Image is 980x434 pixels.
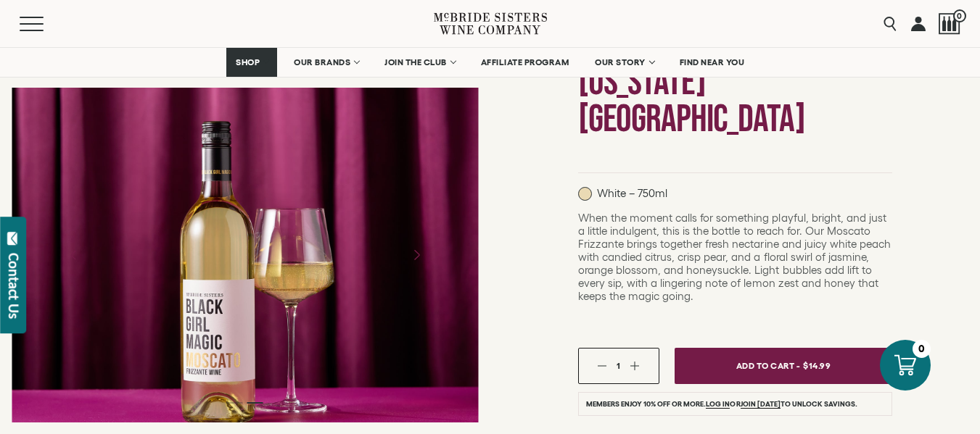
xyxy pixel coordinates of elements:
li: Page dot 2 [247,402,263,404]
span: OUR BRANDS [294,57,350,67]
a: Log in [706,400,730,409]
a: AFFILIATE PROGRAM [472,48,579,77]
a: JOIN THE CLUB [375,48,464,77]
span: $14.99 [803,355,831,376]
div: Contact Us [7,253,21,319]
a: SHOP [226,48,277,77]
li: Members enjoy 10% off or more. or to unlock savings. [578,392,892,416]
a: FIND NEAR YOU [670,48,754,77]
span: Add To Cart - [736,355,800,376]
div: 0 [913,340,931,358]
span: AFFILIATE PROGRAM [481,57,569,67]
span: OUR STORY [595,57,646,67]
span: JOIN THE CLUB [384,57,447,67]
span: SHOP [236,57,260,67]
button: Previous [55,236,93,274]
button: Next [395,234,437,275]
li: Page dot 1 [227,402,243,404]
span: 0 [953,9,966,22]
button: Mobile Menu Trigger [20,17,72,31]
a: OUR BRANDS [284,48,368,77]
a: OUR STORY [585,48,663,77]
span: When the moment calls for something playful, bright, and just a little indulgent, this is the bot... [578,212,891,302]
span: FIND NEAR YOU [680,57,745,67]
button: Add To Cart - $14.99 [675,348,892,384]
span: 1 [617,361,620,370]
a: join [DATE] [741,400,781,409]
p: White – 750ml [578,187,667,201]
